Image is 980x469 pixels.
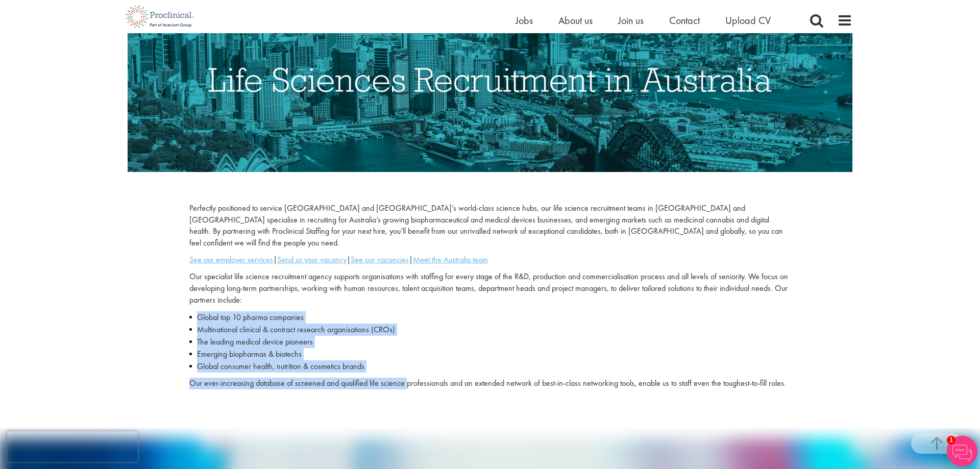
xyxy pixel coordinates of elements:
[189,203,791,249] p: Perfectly positioned to service [GEOGRAPHIC_DATA] and [GEOGRAPHIC_DATA]’s world-class science hub...
[558,14,593,27] a: About us
[189,360,791,373] li: Global consumer health, nutrition & cosmetics brands
[189,348,791,360] li: Emerging biopharmas & biotechs
[947,436,977,466] img: Chatbot
[189,324,791,336] li: Multinational clinical & contract research organisations (CROs)
[7,431,138,462] iframe: reCAPTCHA
[189,254,791,266] p: | | |
[413,254,488,265] a: Meet the Australia team
[618,14,644,27] a: Join us
[351,254,409,265] a: See our vacancies
[277,254,347,265] a: Send us your vacancy
[189,271,791,306] p: Our specialist life science recruitment agency supports organisations with staffing for every sta...
[947,436,955,445] span: 1
[189,336,791,348] li: The leading medical device pioneers
[669,14,700,27] a: Contact
[516,14,533,27] a: Jobs
[189,378,791,389] p: Our ever-increasing database of screened and qualified life science professionals and an extended...
[189,311,791,324] li: Global top 10 pharma companies
[725,14,771,27] a: Upload CV
[189,254,273,265] a: See our employer services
